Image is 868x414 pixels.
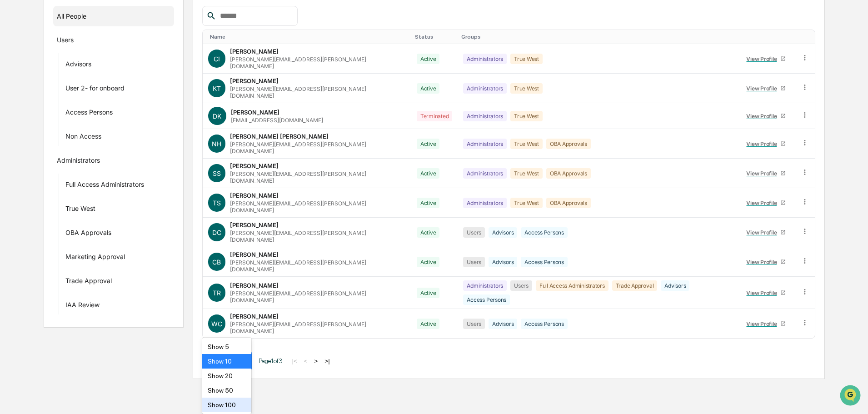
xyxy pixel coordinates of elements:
[9,101,61,108] div: Past conversations
[743,109,790,123] a: View Profile
[230,170,405,184] div: [PERSON_NAME][EMAIL_ADDRESS][PERSON_NAME][DOMAIN_NAME]
[155,72,165,83] button: Start new chat
[230,251,279,258] div: [PERSON_NAME]
[743,286,790,300] a: View Profile
[90,225,110,232] span: Pylon
[743,317,790,331] a: View Profile
[743,255,790,269] a: View Profile
[746,85,780,92] div: View Profile
[202,383,252,398] div: Show 50
[75,124,79,131] span: •
[746,140,780,147] div: View Profile
[230,200,405,214] div: [PERSON_NAME][EMAIL_ADDRESS][PERSON_NAME][DOMAIN_NAME]
[746,229,780,236] div: View Profile
[75,148,79,155] span: •
[57,9,171,24] div: All People
[746,113,780,120] div: View Profile
[415,34,454,40] div: Toggle SortBy
[65,205,95,215] div: True West
[417,288,440,298] div: Active
[230,259,405,273] div: [PERSON_NAME][EMAIL_ADDRESS][PERSON_NAME][DOMAIN_NAME]
[461,34,733,40] div: Toggle SortBy
[463,319,485,329] div: Users
[417,257,440,267] div: Active
[65,180,144,191] div: Full Access Administrators
[5,182,62,199] a: 🖐️Preclearance
[521,319,568,329] div: Access Persons
[417,83,440,94] div: Active
[202,369,252,383] div: Show 20
[65,277,112,288] div: Trade Approval
[510,83,543,94] div: True West
[521,227,568,238] div: Access Persons
[521,257,568,267] div: Access Persons
[9,140,24,154] img: Tammy Steffen
[230,313,279,320] div: [PERSON_NAME]
[65,84,125,95] div: User 2- for onboard
[463,294,510,305] div: Access Persons
[141,99,165,110] button: See all
[463,139,507,149] div: Administrators
[19,70,35,86] img: 8933085812038_c878075ebb4cc5468115_72.jpg
[743,225,790,239] a: View Profile
[536,280,609,291] div: Full Access Administrators
[62,182,116,199] a: 🗄️Attestations
[230,141,405,155] div: [PERSON_NAME][EMAIL_ADDRESS][PERSON_NAME][DOMAIN_NAME]
[510,54,543,64] div: True West
[417,54,440,64] div: Active
[463,280,507,291] div: Administrators
[41,70,149,79] div: Start new chat
[66,187,73,194] div: 🗄️
[213,112,221,120] span: DK
[28,124,74,131] span: [PERSON_NAME]
[661,280,689,291] div: Advisors
[75,186,113,195] span: Attestations
[9,115,24,130] img: Tammy Steffen
[322,357,332,365] button: >|
[212,229,221,236] span: DC
[230,290,405,304] div: [PERSON_NAME][EMAIL_ADDRESS][PERSON_NAME][DOMAIN_NAME]
[213,85,221,92] span: KT
[612,280,658,291] div: Trade Approval
[231,109,279,116] div: [PERSON_NAME]
[417,168,440,179] div: Active
[417,227,440,238] div: Active
[65,132,101,143] div: Non Access
[230,321,405,334] div: [PERSON_NAME][EMAIL_ADDRESS][PERSON_NAME][DOMAIN_NAME]
[489,319,517,329] div: Advisors
[746,289,780,296] div: View Profile
[213,170,221,177] span: SS
[65,253,125,264] div: Marketing Approval
[743,166,790,180] a: View Profile
[510,280,532,291] div: Users
[417,319,440,329] div: Active
[230,192,279,199] div: [PERSON_NAME]
[65,60,91,71] div: Advisors
[65,108,113,119] div: Access Persons
[9,187,16,194] div: 🖐️
[546,168,591,179] div: OBA Approvals
[546,198,591,208] div: OBA Approvals
[65,229,111,239] div: OBA Approvals
[510,139,543,149] div: True West
[312,357,321,365] button: >
[28,148,74,155] span: [PERSON_NAME]
[489,227,517,238] div: Advisors
[65,301,100,312] div: IAA Review
[57,156,100,167] div: Administrators
[230,282,279,289] div: [PERSON_NAME]
[213,289,221,297] span: TR
[510,198,543,208] div: True West
[18,186,59,195] span: Preclearance
[546,139,591,149] div: OBA Approvals
[231,117,323,124] div: [EMAIL_ADDRESS][DOMAIN_NAME]
[202,339,252,354] div: Show 5
[9,204,16,211] div: 🔎
[463,227,485,238] div: Users
[746,259,780,265] div: View Profile
[230,56,405,70] div: [PERSON_NAME][EMAIL_ADDRESS][PERSON_NAME][DOMAIN_NAME]
[57,36,74,47] div: Users
[746,200,780,206] div: View Profile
